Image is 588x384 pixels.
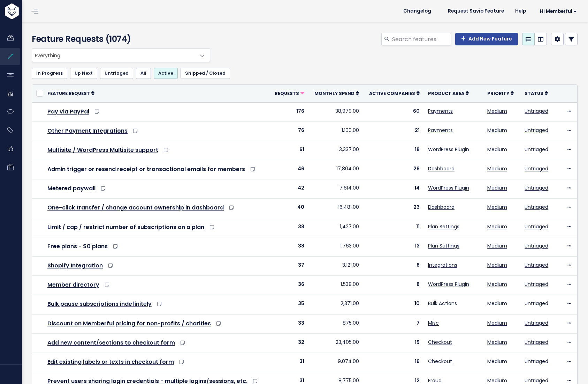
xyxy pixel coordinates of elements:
a: Untriaged [525,108,548,115]
a: Limit / cap / restrict number of subscriptions on a plan [47,223,204,231]
a: Medium [487,281,507,288]
a: Untriaged [525,281,548,288]
a: Dashboard [428,165,455,172]
a: All [136,68,151,79]
a: Medium [487,108,507,115]
a: Discount on Memberful pricing for non-profits / charities [47,319,211,327]
td: 10 [363,295,424,314]
td: 8 [363,276,424,295]
a: Dashboard [428,204,455,211]
a: Admin trigger or resend receipt or transactional emails for members [47,165,245,173]
a: Up Next [70,68,97,79]
td: 38 [269,237,308,256]
td: 36 [269,276,308,295]
a: Bulk Actions [428,300,457,307]
a: Monthly spend [314,90,359,97]
a: Medium [487,204,507,211]
a: Plan Settings [428,223,459,230]
a: Payments [428,108,453,115]
a: Medium [487,127,507,134]
a: Other Payment Integrations [47,127,128,135]
td: 3,121.00 [308,257,363,276]
a: Untriaged [525,261,548,268]
td: 40 [269,199,308,218]
span: Changelog [403,9,431,14]
a: Free plans - $0 plans [47,242,108,250]
a: Pay via PayPal [47,108,89,116]
a: Request Savio Feature [442,6,510,16]
td: 76 [269,121,308,141]
a: Untriaged [525,300,548,307]
a: Untriaged [525,223,548,230]
a: Member directory [47,281,99,289]
a: WordPress Plugin [428,146,469,153]
a: Metered paywall [47,184,96,192]
a: Untriaged [525,204,548,211]
a: Shopify Integration [47,261,103,269]
a: Untriaged [525,165,548,172]
a: Status [525,90,548,97]
a: Medium [487,242,507,249]
a: Medium [487,261,507,268]
a: Untriaged [525,377,548,384]
span: Monthly spend [314,90,354,96]
a: Untriaged [525,127,548,134]
td: 3,337.00 [308,141,363,160]
td: 38,979.00 [308,102,363,121]
td: 16,481.00 [308,199,363,218]
td: 14 [363,179,424,199]
a: Feature Request [47,90,94,97]
a: Active companies [369,90,420,97]
a: Misc [428,319,439,326]
a: Untriaged [525,242,548,249]
a: Medium [487,165,507,172]
td: 33 [269,314,308,333]
a: Bulk pause subscriptions indefinitely [47,300,152,308]
td: 7 [363,314,424,333]
td: 176 [269,102,308,121]
td: 13 [363,237,424,256]
a: Active [154,68,178,79]
a: Plan Settings [428,242,459,249]
a: Product Area [428,90,469,97]
a: In Progress [32,68,67,79]
td: 19 [363,333,424,353]
a: Untriaged [525,339,548,346]
span: Hi Memberful [540,9,577,14]
td: 17,804.00 [308,160,363,179]
td: 21 [363,121,424,141]
td: 37 [269,257,308,276]
a: Untriaged [525,146,548,153]
a: Shipped / Closed [181,68,230,79]
td: 18 [363,141,424,160]
a: WordPress Plugin [428,281,469,288]
img: logo-white.9d6f32f41409.svg [3,3,57,19]
td: 31 [269,353,308,372]
td: 7,614.00 [308,179,363,199]
span: Active companies [369,90,415,96]
span: Requests [275,90,299,96]
td: 42 [269,179,308,199]
td: 875.00 [308,314,363,333]
a: Checkout [428,358,452,365]
td: 1,100.00 [308,121,363,141]
td: 23 [363,199,424,218]
td: 2,371.00 [308,295,363,314]
td: 9,074.00 [308,353,363,372]
span: Priority [487,90,509,96]
td: 28 [363,160,424,179]
td: 11 [363,218,424,237]
a: Untriaged [525,319,548,326]
a: Medium [487,377,507,384]
a: Add New Feature [455,33,518,45]
span: Feature Request [47,90,90,96]
a: Priority [487,90,514,97]
span: Everything [32,49,196,62]
td: 1,427.00 [308,218,363,237]
a: Untriaged [100,68,133,79]
h4: Feature Requests (1074) [32,33,207,45]
td: 1,763.00 [308,237,363,256]
a: Fraud [428,377,442,384]
span: Product Area [428,90,464,96]
td: 60 [363,102,424,121]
